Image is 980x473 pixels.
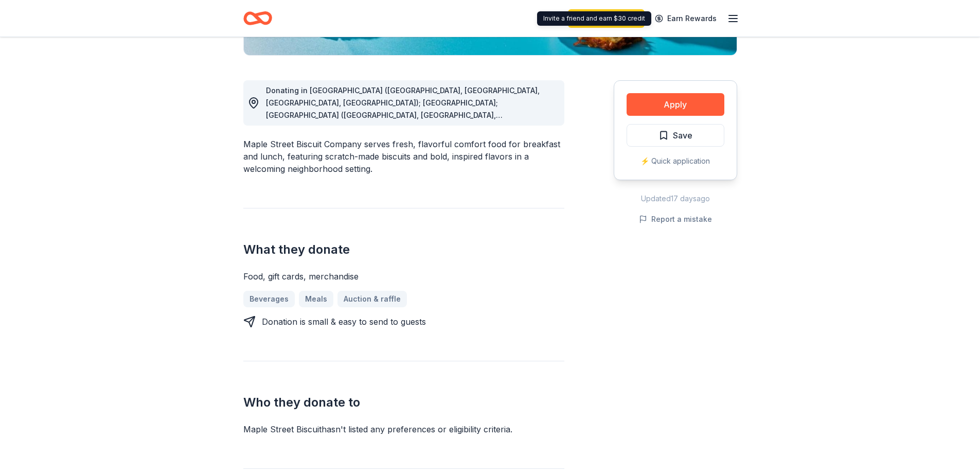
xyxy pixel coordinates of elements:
div: Maple Street Biscuit hasn ' t listed any preferences or eligibility criteria. [243,423,564,435]
div: ⚡️ Quick application [627,155,724,167]
div: Updated 17 days ago [614,192,737,205]
button: Report a mistake [639,213,712,225]
a: Home [243,6,272,30]
button: Apply [627,93,724,116]
span: Donating in [GEOGRAPHIC_DATA] ([GEOGRAPHIC_DATA], [GEOGRAPHIC_DATA], [GEOGRAPHIC_DATA], [GEOGRAPH... [266,86,540,292]
div: Invite a friend and earn $30 credit [537,11,651,26]
div: Donation is small & easy to send to guests [262,316,426,328]
a: Earn Rewards [649,9,723,28]
div: Food, gift cards, merchandise [243,270,564,283]
a: Start free trial [568,9,645,28]
h2: What they donate [243,241,564,258]
span: Save [673,129,692,142]
div: Maple Street Biscuit Company serves fresh, flavorful comfort food for breakfast and lunch, featur... [243,138,564,175]
h2: Who they donate to [243,394,564,411]
button: Save [627,124,724,147]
